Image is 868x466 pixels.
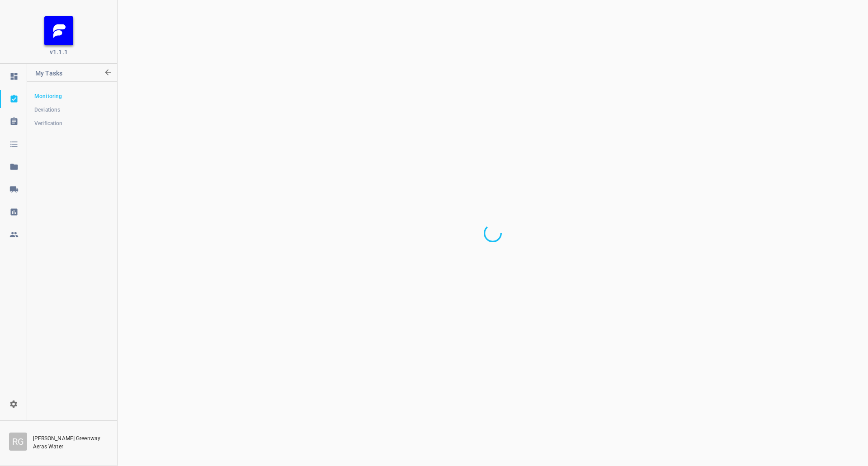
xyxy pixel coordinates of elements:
[34,105,109,114] span: Deviations
[34,119,109,128] span: Verification
[27,114,117,132] a: Verification
[33,434,108,442] p: [PERSON_NAME] Greenway
[27,101,117,119] a: Deviations
[50,47,68,56] span: v1.1.1
[34,92,109,101] span: Monitoring
[35,64,103,85] p: My Tasks
[44,16,73,45] img: FB_Logo_Reversed_RGB_Icon.895fbf61.png
[27,87,117,105] a: Monitoring
[9,433,27,451] div: R G
[33,442,105,451] p: Aeras Water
